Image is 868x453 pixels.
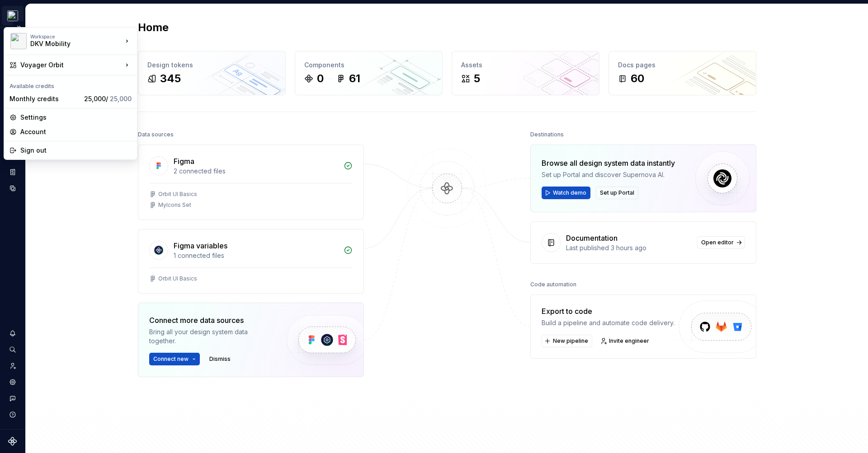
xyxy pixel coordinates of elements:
div: Monthly credits [9,94,80,103]
div: Sign out [20,146,132,155]
img: e5527c48-e7d1-4d25-8110-9641689f5e10.png [10,33,27,49]
div: DKV Mobility [30,39,107,48]
div: Voyager Orbit [20,61,123,70]
div: Available credits [6,77,135,92]
span: 25,000 / [84,95,132,103]
div: Workspace [30,34,123,39]
span: 25,000 [110,95,132,103]
div: Account [20,127,132,136]
div: Settings [20,113,132,122]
